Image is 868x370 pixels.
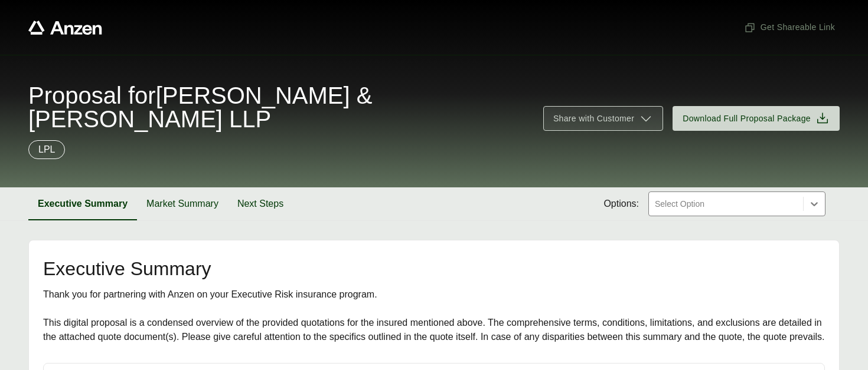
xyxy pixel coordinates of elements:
span: Options: [603,197,639,211]
p: LPL [38,143,55,157]
button: Get Shareable Link [739,16,840,38]
div: Thank you for partnering with Anzen on your Executive Risk insurance program. This digital propos... [43,288,825,344]
button: Market Summary [137,187,228,220]
a: Anzen website [28,21,102,35]
span: Proposal for [PERSON_NAME] & [PERSON_NAME] LLP [28,84,529,131]
h2: Executive Summary [43,259,825,278]
span: Download Full Proposal Package [683,113,811,125]
span: Share with Customer [553,113,634,125]
button: Download Full Proposal Package [673,106,840,131]
button: Share with Customer [543,106,663,131]
span: Get Shareable Link [744,21,835,34]
button: Next Steps [228,187,293,220]
button: Executive Summary [28,187,137,220]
